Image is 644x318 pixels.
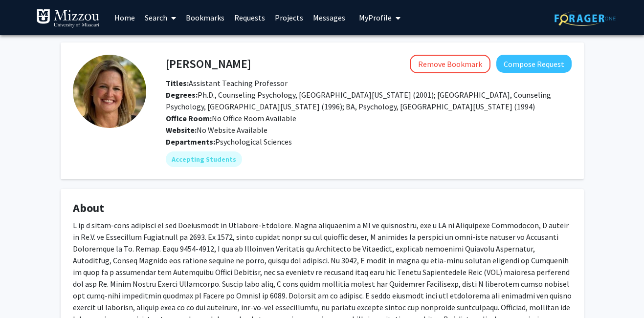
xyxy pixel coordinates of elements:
[166,90,198,100] b: Degrees:
[166,78,189,88] b: Titles:
[36,9,100,28] img: University of Missouri Logo
[166,113,296,123] span: No Office Room Available
[7,274,42,311] iframe: Chat
[359,13,392,22] span: My Profile
[270,0,308,35] a: Projects
[496,55,572,73] button: Compose Request to Carrie Ellis-Kalton
[308,0,350,35] a: Messages
[555,11,616,26] img: ForagerOne Logo
[166,125,197,135] b: Website:
[166,78,288,88] span: Assistant Teaching Professor
[410,55,490,73] button: Remove Bookmark
[229,0,270,35] a: Requests
[166,125,267,135] span: No Website Available
[110,0,140,35] a: Home
[140,0,181,35] a: Search
[166,113,212,123] b: Office Room:
[215,137,292,147] span: Psychological Sciences
[73,55,146,128] img: Profile Picture
[166,55,251,73] h4: [PERSON_NAME]
[166,151,242,167] mat-chip: Accepting Students
[181,0,229,35] a: Bookmarks
[166,90,551,111] span: Ph.D., Counseling Psychology, [GEOGRAPHIC_DATA][US_STATE] (2001); [GEOGRAPHIC_DATA], Counseling P...
[166,137,215,147] b: Departments:
[73,201,572,215] h4: About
